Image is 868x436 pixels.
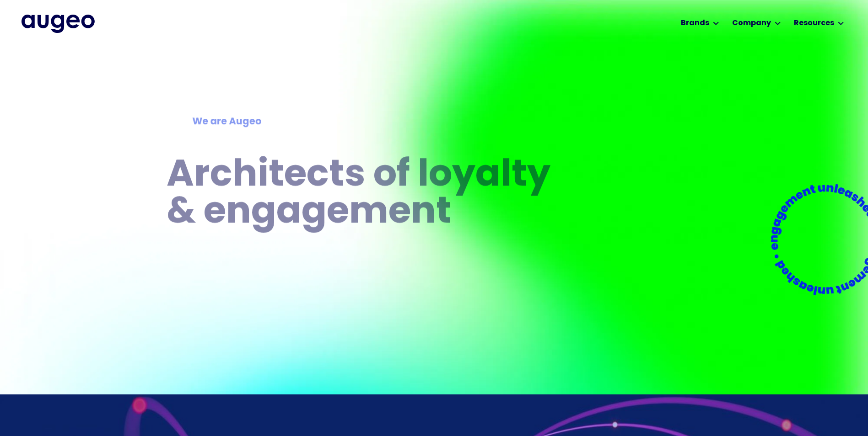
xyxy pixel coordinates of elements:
a: home [22,15,95,33]
div: Company [732,18,771,29]
div: We are Augeo [192,115,536,129]
h1: Architects of loyalty & engagement [167,158,562,232]
img: Augeo's full logo in midnight blue. [22,15,95,33]
div: Resources [794,18,834,29]
div: Brands [681,18,709,29]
